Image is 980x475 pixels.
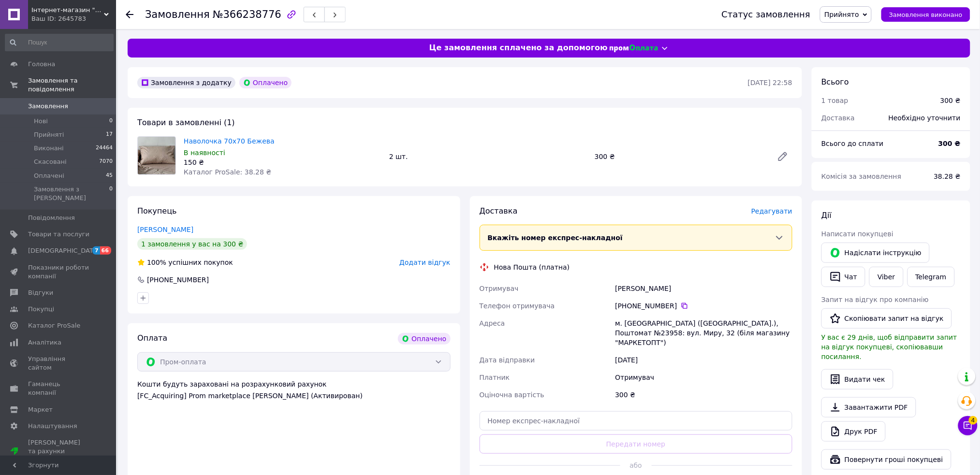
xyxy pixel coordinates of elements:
span: Оціночна вартість [480,391,544,399]
span: В наявності [184,149,225,157]
div: 300 ₴ [591,150,769,163]
span: Товари в замовленні (1) [137,118,235,127]
span: 0 [109,185,113,202]
div: успішних покупок [137,258,233,267]
span: Редагувати [751,207,792,215]
a: [PERSON_NAME] [137,226,193,233]
span: Всього [821,77,849,86]
span: Головна [28,60,55,69]
span: 1 товар [821,97,848,104]
span: Всього до сплати [821,140,884,147]
span: Платник [480,374,510,381]
span: Додати відгук [399,259,450,266]
span: 7 [92,246,100,255]
button: Замовлення виконано [881,7,970,22]
div: Необхідно уточнити [883,107,966,129]
div: 1 замовлення у вас на 300 ₴ [137,238,247,250]
span: Комісія за замовлення [821,173,902,180]
button: Надіслати інструкцію [821,243,930,263]
div: м. [GEOGRAPHIC_DATA] ([GEOGRAPHIC_DATA].), Поштомат №23958: вул. Миру, 32 (біля магазину "МАРКЕТО... [613,315,794,351]
div: 300 ₴ [613,386,794,403]
span: Каталог ProSale [28,321,80,330]
div: [PERSON_NAME] [613,280,794,297]
div: Ваш ID: 2645783 [31,14,116,23]
div: Оплачено [398,333,450,345]
span: або [620,461,652,470]
span: Інтернет-магазин "Толаніс" - ТОПові товари [31,6,104,14]
span: Написати покупцеві [821,230,893,238]
a: Telegram [907,267,955,287]
button: Повернути гроші покупцеві [821,449,951,470]
button: Скопіювати запит на відгук [821,308,952,329]
div: [PHONE_NUMBER] [615,301,792,311]
span: Замовлення виконано [889,11,963,18]
span: Виконані [34,144,64,153]
span: Каталог ProSale: 38.28 ₴ [184,168,271,176]
img: Наволочка 70х70 Бежева [138,137,176,174]
div: Замовлення з додатку [137,77,235,88]
span: Покупці [28,305,54,314]
span: Аналітика [28,338,61,347]
span: Запит на відгук про компанію [821,296,929,303]
div: Повернутися назад [126,10,133,19]
span: Показники роботи компанії [28,263,89,281]
span: 4 [969,416,978,425]
span: [PERSON_NAME] та рахунки [28,438,89,465]
span: 24464 [96,144,113,153]
span: Доставка [480,206,518,216]
span: 45 [106,172,113,180]
span: Налаштування [28,422,77,431]
span: Нові [34,117,48,126]
span: Замовлення та повідомлення [28,76,116,94]
span: Прийняті [34,130,64,139]
span: Дії [821,211,832,220]
time: [DATE] 22:58 [748,79,792,86]
span: Повідомлення [28,214,75,222]
span: Оплачені [34,172,64,180]
div: Статус замовлення [722,10,811,19]
b: 300 ₴ [938,140,961,147]
button: Видати чек [821,369,893,389]
span: №366238776 [213,9,281,20]
div: 150 ₴ [184,158,381,167]
span: 66 [100,246,111,255]
span: Товари та послуги [28,230,89,239]
span: 17 [106,130,113,139]
span: Скасовані [34,158,67,166]
span: Отримувач [480,285,519,292]
a: Viber [869,267,903,287]
div: [DATE] [613,351,794,369]
a: Наволочка 70х70 Бежева [184,137,275,145]
div: Нова Пошта (платна) [492,262,572,272]
span: [DEMOGRAPHIC_DATA] [28,246,100,255]
div: Отримувач [613,369,794,386]
span: 0 [109,117,113,126]
span: Адреса [480,319,505,327]
span: 100% [147,259,166,266]
span: 38.28 ₴ [934,173,961,180]
span: Замовлення з [PERSON_NAME] [34,185,109,202]
span: Відгуки [28,288,53,297]
span: Покупець [137,206,177,216]
span: Вкажіть номер експрес-накладної [488,234,623,242]
span: Це замовлення сплачено за допомогою [429,43,608,54]
span: Доставка [821,114,855,122]
a: Редагувати [773,147,792,166]
div: [FC_Acquiring] Prom marketplace [PERSON_NAME] (Активирован) [137,391,451,401]
span: Прийнято [824,11,859,18]
div: Кошти будуть зараховані на розрахунковий рахунок [137,379,451,401]
a: Завантажити PDF [821,397,916,417]
span: Замовлення [145,9,210,20]
input: Номер експрес-накладної [480,411,793,431]
input: Пошук [5,34,114,51]
button: Чат [821,267,865,287]
div: 300 ₴ [940,96,961,105]
span: Гаманець компанії [28,380,89,397]
button: Чат з покупцем4 [958,416,978,435]
span: У вас є 29 днів, щоб відправити запит на відгук покупцеві, скопіювавши посилання. [821,333,957,360]
span: Замовлення [28,102,68,111]
div: [PHONE_NUMBER] [146,275,210,285]
span: Оплата [137,333,167,343]
span: Маркет [28,405,53,414]
span: Дата відправки [480,356,535,364]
